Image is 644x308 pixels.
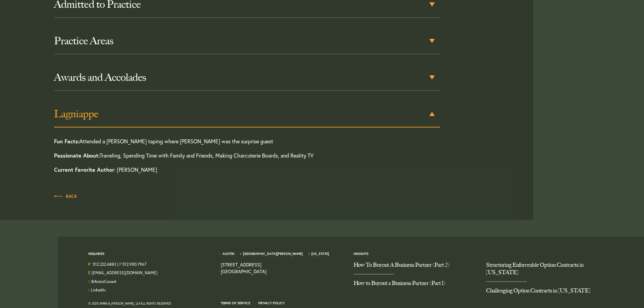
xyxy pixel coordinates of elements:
[258,301,285,305] a: Privacy Policy
[54,152,100,159] strong: Passionate About:
[311,252,329,256] a: [US_STATE]
[119,262,121,267] strong: F
[54,108,440,120] h3: Lagniappe
[88,262,91,267] strong: P
[117,261,118,268] span: |
[221,301,250,305] a: Terms of Service
[54,138,79,145] strong: Fun Facts:
[354,252,368,256] a: Insights
[54,138,402,148] p: Attended a [PERSON_NAME] taping where [PERSON_NAME] was the surprise guest
[91,279,117,284] a: Follow us on Twitter
[221,261,266,275] a: View on map
[54,71,440,84] h3: Awards and Accolades
[243,252,303,256] a: [GEOGRAPHIC_DATA][PERSON_NAME]
[122,262,146,267] a: 512.900.7967
[54,192,77,199] a: Back
[54,35,440,47] h3: Practice Areas
[54,194,77,198] span: Back
[88,252,104,261] span: Inquiries
[92,270,158,275] a: Email Us
[222,252,234,256] a: Austin
[354,261,476,274] a: How To Buyout A Business Partner (Part 2)
[354,275,476,292] a: How to Buyout a Business Partner (Part 1)
[91,287,105,292] a: Join us on LinkedIn
[486,282,609,300] a: Challenging Option Contracts in Texas
[54,166,114,173] strong: Current Favorite Author
[486,261,609,281] a: Structuring Enforceable Option Contracts in Texas
[54,148,402,163] p: Traveling, Spending Time with Family and Friends, Making Charcuterie Boards, and Reality TV
[54,163,402,177] p: : [PERSON_NAME]
[93,262,116,267] a: Call us at 5122226883
[88,300,211,308] div: © 2025 Amini & [PERSON_NAME], LLP. All Rights Reserved
[88,270,91,275] strong: E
